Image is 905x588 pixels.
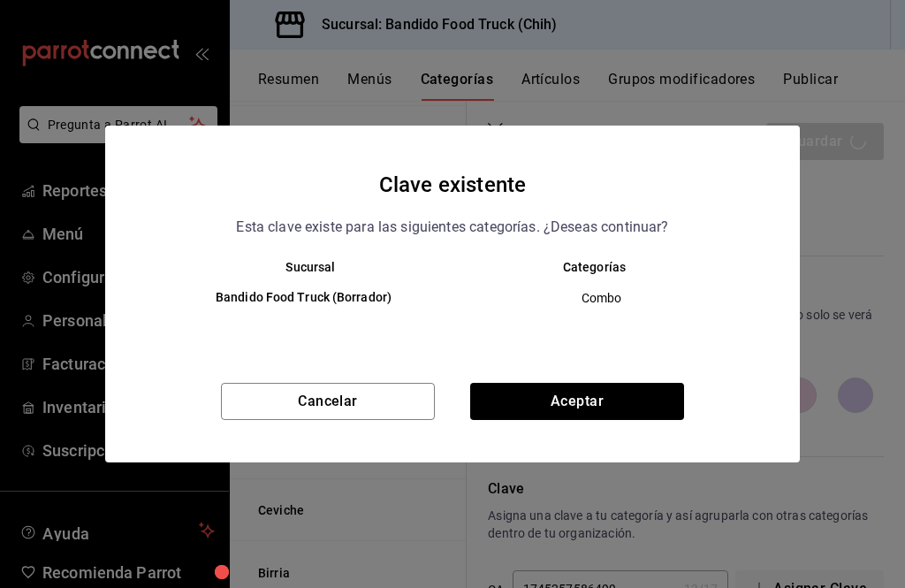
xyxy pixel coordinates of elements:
[141,260,452,274] th: Sucursal
[169,288,438,308] h6: Bandido Food Truck (Borrador)
[379,168,526,202] h4: Clave existente
[470,383,684,420] button: Aceptar
[236,216,668,239] p: Esta clave existe para las siguientes categorías. ¿Deseas continuar?
[468,289,735,307] span: Combo
[452,260,764,274] th: Categorías
[221,383,435,420] button: Cancelar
